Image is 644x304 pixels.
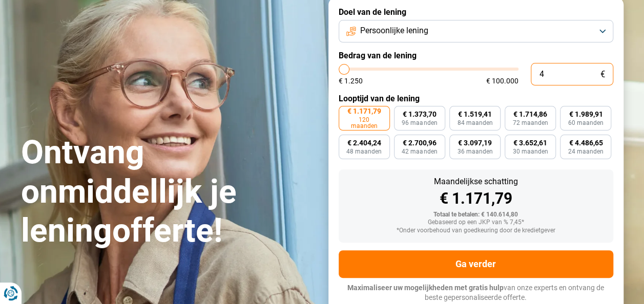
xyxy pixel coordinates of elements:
span: € 3.652,61 [513,139,547,146]
span: 48 maanden [346,148,382,155]
div: Gebaseerd op een JKP van % 7,45* [347,219,605,226]
span: € 1.989,91 [569,111,603,118]
span: € [600,70,605,79]
span: € 1.250 [339,77,363,84]
button: Persoonlijke lening [339,20,613,42]
span: 72 maanden [513,120,548,126]
div: *Onder voorbehoud van goedkeuring door de kredietgever [347,227,605,234]
span: 120 maanden [345,117,383,129]
div: € 1.171,79 [347,191,605,206]
span: 30 maanden [513,148,548,155]
button: Ga verder [339,250,613,278]
label: Doel van de lening [339,7,613,17]
span: € 100.000 [486,77,518,84]
p: van onze experts en ontvang de beste gepersonaliseerde offerte. [339,283,613,303]
span: 24 maanden [568,148,604,155]
span: € 2.700,96 [403,139,437,146]
span: € 2.404,24 [347,139,381,146]
span: Maximaliseer uw mogelijkheden met gratis hulp [347,284,504,292]
span: € 3.097,19 [458,139,492,146]
span: Persoonlijke lening [360,25,428,36]
span: 96 maanden [402,120,437,126]
h1: Ontvang onmiddellijk je leningofferte! [21,133,316,251]
span: 60 maanden [568,120,604,126]
div: Maandelijkse schatting [347,178,605,186]
label: Bedrag van de lening [339,51,613,60]
span: € 1.519,41 [458,111,492,118]
span: 42 maanden [402,148,437,155]
span: € 1.714,86 [513,111,547,118]
span: € 4.486,65 [569,139,603,146]
div: Totaal te betalen: € 140.614,80 [347,211,605,219]
span: 36 maanden [457,148,492,155]
span: € 1.373,70 [403,111,437,118]
span: 84 maanden [457,120,492,126]
span: € 1.171,79 [347,107,381,115]
label: Looptijd van de lening [339,94,613,103]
